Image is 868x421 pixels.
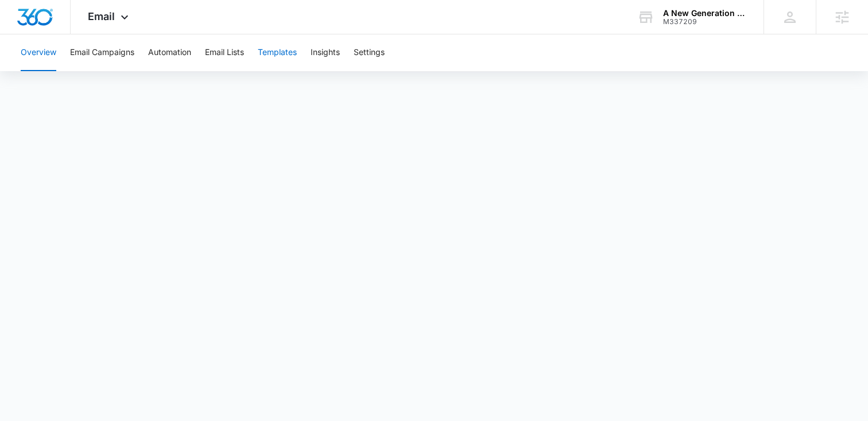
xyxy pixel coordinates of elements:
div: account id [663,18,747,26]
button: Insights [311,34,340,71]
button: Overview [21,34,56,71]
button: Settings [354,34,385,71]
button: Email Lists [205,34,244,71]
button: Templates [258,34,297,71]
button: Email Campaigns [70,34,134,71]
span: Email [88,10,115,22]
div: account name [663,9,747,18]
button: Automation [148,34,191,71]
